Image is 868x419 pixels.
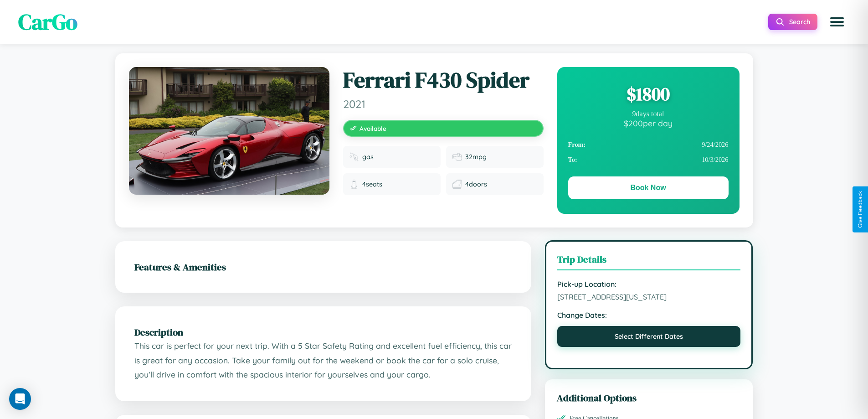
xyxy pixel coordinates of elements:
[568,110,729,118] div: 9 days total
[134,339,512,382] p: This car is perfect for your next trip. With a 5 Star Safety Rating and excellent fuel efficiency...
[18,7,77,37] span: CarGo
[362,180,382,188] span: 4 seats
[557,391,741,404] h3: Additional Options
[134,260,512,274] h2: Features & Amenities
[568,137,729,152] div: 9 / 24 / 2026
[134,326,512,339] h2: Description
[568,156,577,164] strong: To:
[557,253,741,270] h3: Trip Details
[557,310,741,320] strong: Change Dates:
[343,67,544,93] h1: Ferrari F430 Spider
[465,180,487,188] span: 4 doors
[9,388,31,410] div: Open Intercom Messenger
[129,67,329,195] img: Ferrari F430 Spider 2021
[557,326,741,347] button: Select Different Dates
[568,152,729,167] div: 10 / 3 / 2026
[568,176,729,199] button: Book Now
[349,152,359,161] img: Fuel type
[557,279,741,289] strong: Pick-up Location:
[557,292,741,301] span: [STREET_ADDRESS][US_STATE]
[360,124,386,132] span: Available
[349,180,359,189] img: Seats
[789,18,810,26] span: Search
[465,153,487,161] span: 32 mpg
[568,118,729,128] div: $ 200 per day
[362,153,374,161] span: gas
[568,141,586,149] strong: From:
[452,152,462,161] img: Fuel efficiency
[857,191,863,228] div: Give Feedback
[452,180,462,189] img: Doors
[343,97,544,111] span: 2021
[824,9,850,35] button: Open menu
[768,14,817,30] button: Search
[568,82,729,106] div: $ 1800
